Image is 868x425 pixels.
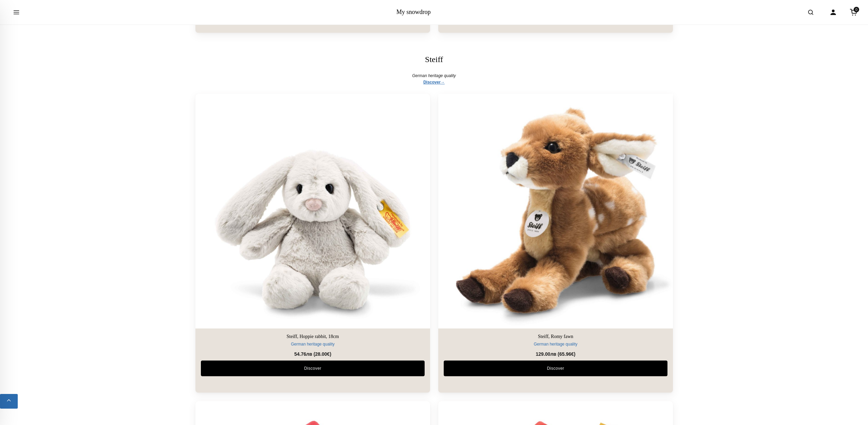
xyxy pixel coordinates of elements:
[854,7,859,12] span: 0
[571,351,574,357] span: €
[559,351,574,357] span: 65.96
[201,341,425,348] p: German heritage quality
[444,334,667,340] h4: Steiff, Romy fawn
[550,351,556,357] span: лв
[294,351,312,357] span: 54.76
[201,334,425,348] a: Steiff, Hoppie rabbit, 18cm German heritage quality
[201,361,425,377] a: Discover Steiff, Hoppie rabbit, 18cm
[444,334,667,348] a: Steiff, Romy fawn German heritage quality
[201,334,425,340] h4: Steiff, Hoppie rabbit, 18cm
[444,341,667,348] p: German heritage quality
[558,351,575,357] span: ( )
[306,351,312,357] span: лв
[444,361,667,377] a: Discover Steiff, Romy fawn
[432,88,678,334] img: Steiff, Romy fawn
[826,5,841,20] a: Account
[412,73,456,79] span: German heritage quality
[425,55,443,64] h3: Steiff
[535,351,556,357] span: 129.00
[846,5,861,20] a: Cart
[327,351,329,357] span: €
[801,3,820,22] button: Open search
[195,94,430,328] img: Steiff, Hoppie rabbit, 18cm
[423,79,445,86] a: Discover all Steiff products
[7,3,26,22] button: Open menu
[315,351,329,357] span: 28.00
[313,351,331,357] span: ( )
[396,9,431,15] a: My snowdrop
